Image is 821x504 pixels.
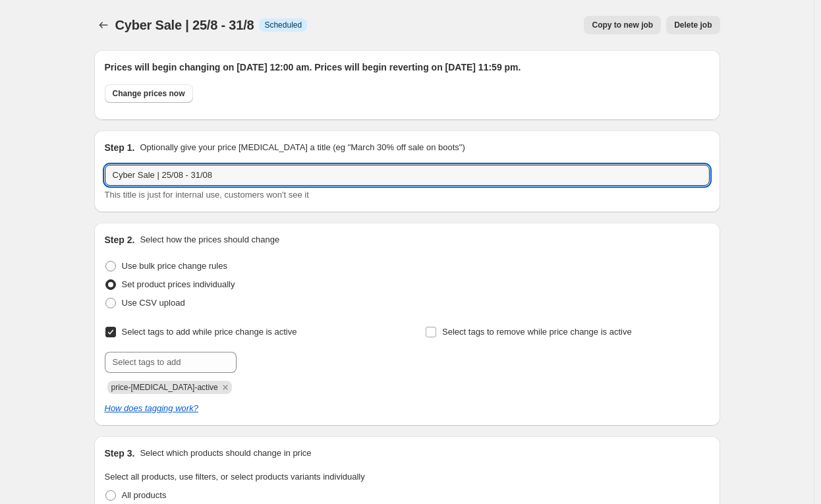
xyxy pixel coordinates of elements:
[264,20,302,30] span: Scheduled
[105,141,135,154] h2: Step 1.
[122,279,235,289] span: Set product prices individually
[105,403,198,413] a: How does tagging work?
[105,61,710,74] h2: Prices will begin changing on [DATE] 12:00 am. Prices will begin reverting on [DATE] 11:59 pm.
[94,16,113,34] button: Price change jobs
[674,20,712,30] span: Delete job
[122,327,297,337] span: Select tags to add while price change is active
[115,18,254,32] span: Cyber Sale | 25/8 - 31/8
[140,141,465,154] p: Optionally give your price [MEDICAL_DATA] a title (eg "March 30% off sale on boots")
[592,20,653,30] span: Copy to new job
[219,381,231,393] button: Remove price-change-job-active
[105,84,193,103] button: Change prices now
[140,233,279,246] p: Select how the prices should change
[140,447,311,460] p: Select which products should change in price
[122,261,227,271] span: Use bulk price change rules
[666,16,720,34] button: Delete job
[105,233,135,246] h2: Step 2.
[105,447,135,460] h2: Step 3.
[105,352,237,373] input: Select tags to add
[105,165,710,186] input: 30% off holiday sale
[105,190,309,200] span: This title is just for internal use, customers won't see it
[122,298,185,308] span: Use CSV upload
[105,472,365,482] span: Select all products, use filters, or select products variants individually
[584,16,661,34] button: Copy to new job
[111,383,218,392] span: price-change-job-active
[442,327,632,337] span: Select tags to remove while price change is active
[113,88,185,99] span: Change prices now
[122,490,167,500] span: All products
